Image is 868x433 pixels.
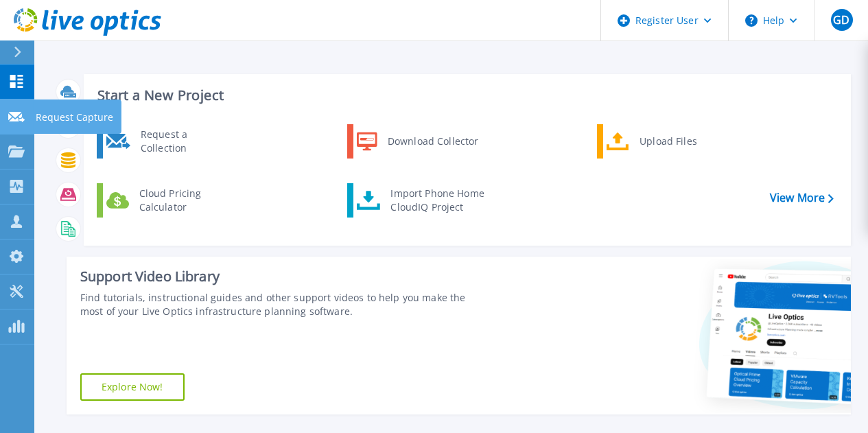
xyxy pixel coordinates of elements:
div: Find tutorials, instructional guides and other support videos to help you make the most of your L... [80,291,488,318]
a: Explore Now! [80,373,185,401]
div: Cloud Pricing Calculator [132,187,234,214]
a: Request a Collection [97,124,237,159]
a: Upload Files [597,124,738,159]
div: Support Video Library [80,268,488,285]
h3: Start a New Project [97,88,833,103]
p: Request Capture [36,100,113,135]
div: Upload Files [633,128,734,155]
span: GD [833,14,849,25]
a: Download Collector [347,124,488,159]
a: View More [770,191,834,204]
div: Download Collector [381,128,484,155]
div: Import Phone Home CloudIQ Project [384,187,491,214]
div: Request a Collection [134,128,234,155]
a: Cloud Pricing Calculator [97,183,237,218]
